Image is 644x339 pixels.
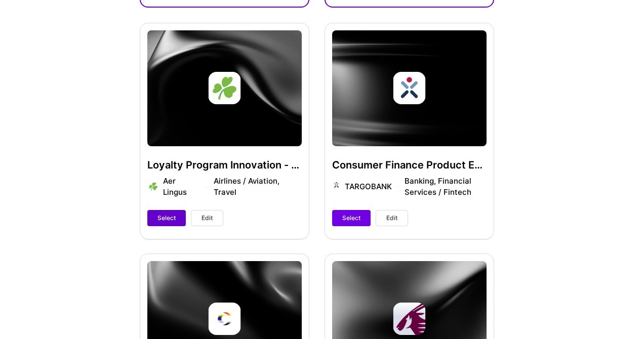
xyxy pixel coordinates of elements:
button: Edit [376,210,408,226]
button: Edit [191,210,223,226]
span: Select [342,214,360,223]
span: Select [157,214,176,223]
button: Select [332,210,371,226]
span: Edit [386,214,397,223]
span: Edit [202,214,213,223]
button: Select [147,210,186,226]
